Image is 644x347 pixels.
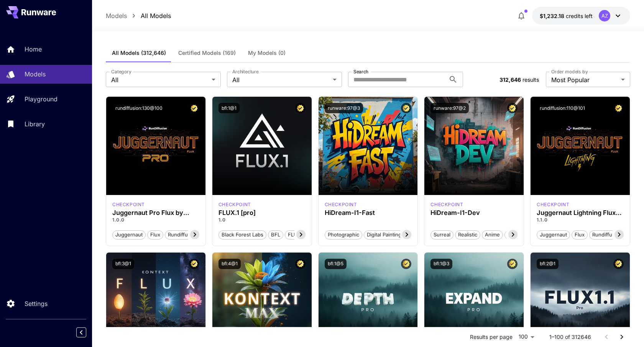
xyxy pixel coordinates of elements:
[455,230,480,240] button: Realistic
[141,11,171,20] a: All Models
[537,103,588,113] button: rundiffusion:110@101
[551,75,618,84] span: Most Popular
[165,230,201,240] button: rundiffusion
[590,231,625,239] span: rundiffusion
[540,12,593,20] div: $1,232.1808
[111,75,209,84] span: All
[295,103,306,113] button: Certified Model – Vetted for best performance and includes a commercial license.
[219,201,251,208] p: checkpoint
[613,103,624,113] button: Certified Model – Vetted for best performance and includes a commercial license.
[148,231,163,239] span: flux
[219,201,251,208] div: fluxpro
[165,231,200,239] span: rundiffusion
[522,76,539,83] span: results
[551,68,588,75] label: Order models by
[401,103,411,113] button: Certified Model – Vetted for best performance and includes a commercial license.
[325,201,357,208] p: checkpoint
[599,10,610,21] div: AZ
[25,94,58,104] p: Playground
[505,231,529,239] span: Stylized
[537,201,569,208] div: FLUX.1 D
[455,231,480,239] span: Realistic
[25,69,46,79] p: Models
[219,231,266,239] span: Black Forest Labs
[189,259,199,269] button: Certified Model – Vetted for best performance and includes a commercial license.
[106,11,171,20] nav: breadcrumb
[112,230,146,240] button: juggernaut
[549,333,591,341] p: 1–100 of 312646
[268,231,283,239] span: BFL
[295,259,306,269] button: Certified Model – Vetted for best performance and includes a commercial license.
[540,13,566,19] span: $1,232.18
[430,103,469,113] button: runware:97@2
[431,231,453,239] span: Surreal
[232,68,258,75] label: Architecture
[325,201,357,208] div: HiDream Fast
[147,230,163,240] button: flux
[178,50,236,56] span: Certified Models (169)
[219,230,266,240] button: Black Forest Labs
[572,231,587,239] span: flux
[516,331,537,342] div: 100
[482,231,503,239] span: Anime
[112,259,134,269] button: bfl:3@1
[325,209,412,216] h3: HiDream-I1-Fast
[364,231,404,239] span: Digital Painting
[25,119,45,129] p: Library
[566,13,593,19] span: credits left
[507,259,517,269] button: Certified Model – Vetted for best performance and includes a commercial license.
[364,230,404,240] button: Digital Painting
[25,299,48,308] p: Settings
[285,231,320,239] span: FLUX.1 [pro]
[430,259,452,269] button: bfl:1@3
[537,230,570,240] button: juggernaut
[499,76,521,83] span: 312,646
[430,209,517,216] h3: HiDream-I1-Dev
[219,103,240,113] button: bfl:1@1
[113,231,145,239] span: juggernaut
[325,230,362,240] button: Photographic
[430,201,463,208] p: checkpoint
[111,68,131,75] label: Category
[537,216,624,223] p: 1.1.0
[537,209,624,216] h3: Juggernaut Lightning Flux by RunDiffusion
[537,231,570,239] span: juggernaut
[504,230,529,240] button: Stylized
[613,259,624,269] button: Certified Model – Vetted for best performance and includes a commercial license.
[537,201,569,208] p: checkpoint
[507,103,517,113] button: Certified Model – Vetted for best performance and includes a commercial license.
[325,103,363,113] button: runware:97@3
[248,50,286,56] span: My Models (0)
[268,230,283,240] button: BFL
[353,68,368,75] label: Search
[325,231,362,239] span: Photographic
[401,259,411,269] button: Certified Model – Vetted for best performance and includes a commercial license.
[482,230,503,240] button: Anime
[614,329,629,345] button: Go to next page
[589,230,625,240] button: rundiffusion
[112,201,145,208] div: FLUX.1 D
[112,50,166,56] span: All Models (312,646)
[232,75,330,84] span: All
[572,230,588,240] button: flux
[112,103,166,113] button: rundiffusion:130@100
[285,230,320,240] button: FLUX.1 [pro]
[470,333,513,341] p: Results per page
[219,259,241,269] button: bfl:4@1
[219,209,306,216] h3: FLUX.1 [pro]
[112,209,199,216] h3: Juggernaut Pro Flux by RunDiffusion
[106,11,127,20] a: Models
[219,216,306,223] p: 1.0
[76,327,86,337] button: Collapse sidebar
[25,45,42,54] p: Home
[112,201,145,208] p: checkpoint
[82,326,92,339] div: Collapse sidebar
[532,7,630,25] button: $1,232.1808AZ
